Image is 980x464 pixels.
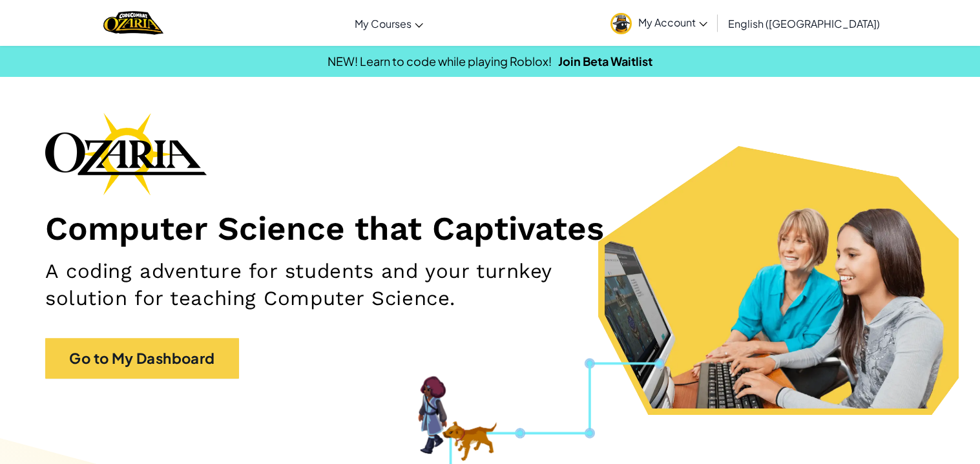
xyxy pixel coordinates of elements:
[610,13,632,34] img: avatar
[558,54,652,69] a: Join Beta Waitlist
[638,16,707,29] span: My Account
[45,208,935,248] h1: Computer Science that Captivates
[348,6,430,41] a: My Courses
[45,112,207,195] img: Ozaria branding logo
[103,10,163,36] a: Ozaria by CodeCombat logo
[604,3,714,43] a: My Account
[45,258,641,312] h2: A coding adventure for students and your turnkey solution for teaching Computer Science.
[328,54,552,69] span: NEW! Learn to code while playing Roblox!
[103,10,163,36] img: Home
[355,17,412,30] span: My Courses
[722,6,886,41] a: English ([GEOGRAPHIC_DATA])
[45,338,239,379] a: Go to My Dashboard
[728,17,880,30] span: English ([GEOGRAPHIC_DATA])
